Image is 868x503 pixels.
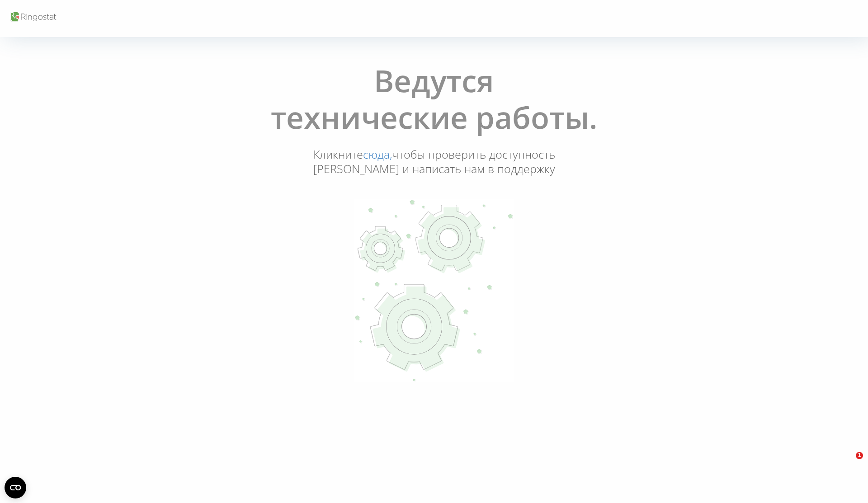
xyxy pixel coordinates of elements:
span: 1 [856,452,863,459]
h1: Ведутся технические работы. [265,62,603,146]
a: сюда, [363,146,392,162]
button: Open CMP widget [5,477,26,498]
iframe: Intercom live chat [837,452,859,474]
p: Кликните чтобы проверить доступность [PERSON_NAME] и написать нам в поддержку [312,147,556,177]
